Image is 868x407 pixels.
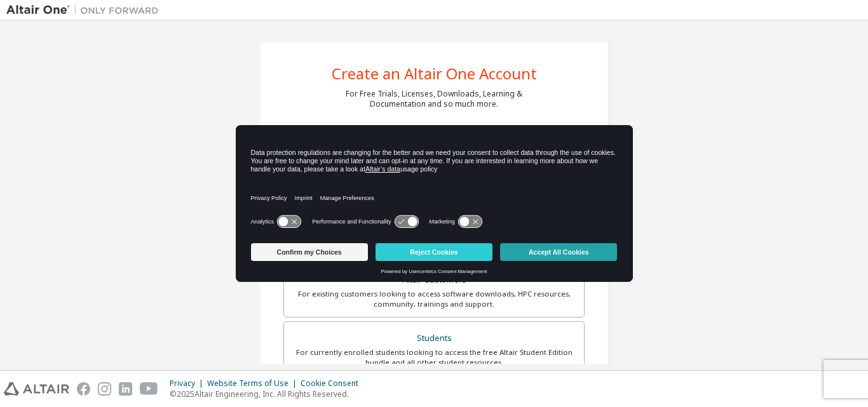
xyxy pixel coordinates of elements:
div: For Free Trials, Licenses, Downloads, Learning & Documentation and so much more. [346,89,522,109]
div: Create an Altair One Account [332,66,537,81]
img: instagram.svg [98,382,111,396]
div: For existing customers looking to access software downloads, HPC resources, community, trainings ... [292,289,576,309]
div: Privacy [170,378,207,389]
div: For currently enrolled students looking to access the free Altair Student Edition bundle and all ... [292,347,576,368]
img: altair_logo.svg [4,382,69,396]
img: youtube.svg [140,382,158,396]
img: linkedin.svg [119,382,132,396]
img: facebook.svg [77,382,90,396]
div: Cookie Consent [301,378,366,389]
div: Website Terms of Use [207,378,301,389]
div: Students [292,330,576,347]
img: Altair One [6,4,165,17]
p: © 2025 Altair Engineering, Inc. All Rights Reserved. [170,389,366,399]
